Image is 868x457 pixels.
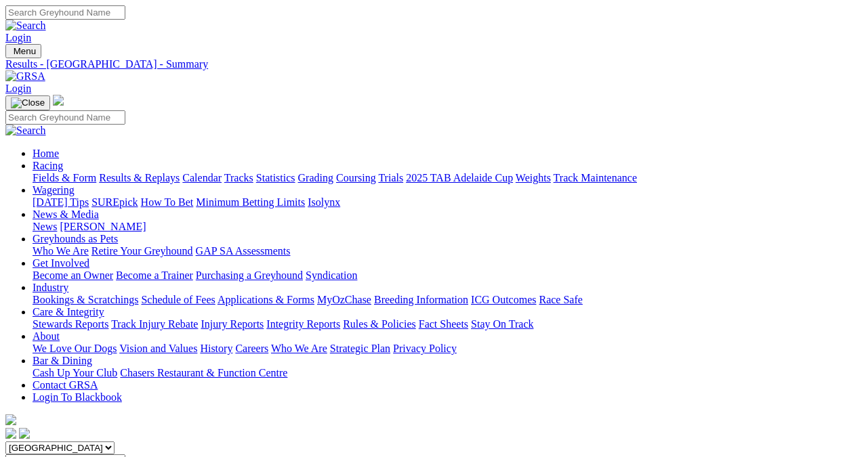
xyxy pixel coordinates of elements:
[111,318,198,330] a: Track Injury Rebate
[330,343,390,354] a: Strategic Plan
[471,294,536,305] a: ICG Outcomes
[5,58,863,70] a: Results - [GEOGRAPHIC_DATA] - Summary
[33,160,63,171] a: Racing
[99,172,180,183] a: Results & Replays
[33,221,863,233] div: News & Media
[33,245,863,257] div: Greyhounds as Pets
[256,172,295,183] a: Statistics
[539,294,582,305] a: Race Safe
[33,318,108,330] a: Stewards Reports
[5,5,125,20] input: Search
[516,172,551,183] a: Weights
[554,172,637,183] a: Track Maintenance
[235,343,268,354] a: Careers
[33,355,92,366] a: Bar & Dining
[5,414,16,425] img: logo-grsa-white.png
[201,318,264,330] a: Injury Reports
[5,428,16,439] img: facebook.svg
[33,172,863,184] div: Racing
[33,245,89,257] a: Who We Are
[336,172,376,183] a: Coursing
[374,294,468,305] a: Breeding Information
[14,46,36,56] span: Menu
[224,172,253,183] a: Tracks
[33,318,863,330] div: Care & Integrity
[33,269,863,282] div: Get Involved
[33,209,99,220] a: News & Media
[33,379,98,391] a: Contact GRSA
[19,428,30,439] img: twitter.svg
[5,95,50,110] button: Toggle navigation
[33,269,113,281] a: Become an Owner
[33,196,89,208] a: [DATE] Tips
[196,269,303,281] a: Purchasing a Greyhound
[196,196,305,208] a: Minimum Betting Limits
[33,391,122,403] a: Login To Blackbook
[298,172,333,183] a: Grading
[317,294,371,305] a: MyOzChase
[306,269,357,281] a: Syndication
[33,367,863,379] div: Bar & Dining
[33,172,96,183] a: Fields & Form
[308,196,340,208] a: Isolynx
[91,196,138,208] a: SUREpick
[393,343,457,354] a: Privacy Policy
[406,172,513,183] a: 2025 TAB Adelaide Cup
[5,125,46,137] img: Search
[5,20,46,32] img: Search
[33,257,89,269] a: Get Involved
[33,233,118,244] a: Greyhounds as Pets
[33,184,75,196] a: Wagering
[120,367,287,378] a: Chasers Restaurant & Function Centre
[33,343,117,354] a: We Love Our Dogs
[33,330,60,342] a: About
[53,95,64,106] img: logo-grsa-white.png
[182,172,222,183] a: Calendar
[33,294,863,306] div: Industry
[91,245,193,257] a: Retire Your Greyhound
[5,32,31,43] a: Login
[196,245,291,257] a: GAP SA Assessments
[471,318,533,330] a: Stay On Track
[266,318,340,330] a: Integrity Reports
[378,172,403,183] a: Trials
[5,83,31,94] a: Login
[343,318,416,330] a: Rules & Policies
[60,221,146,232] a: [PERSON_NAME]
[271,343,327,354] a: Who We Are
[33,306,104,318] a: Care & Integrity
[5,70,45,83] img: GRSA
[119,343,197,354] a: Vision and Values
[33,196,863,209] div: Wagering
[33,148,59,159] a: Home
[33,221,57,232] a: News
[11,97,45,108] img: Close
[200,343,232,354] a: History
[33,294,138,305] a: Bookings & Scratchings
[5,110,125,125] input: Search
[33,343,863,355] div: About
[116,269,193,281] a: Become a Trainer
[141,294,215,305] a: Schedule of Fees
[33,367,117,378] a: Cash Up Your Club
[218,294,314,305] a: Applications & Forms
[33,282,68,293] a: Industry
[141,196,194,208] a: How To Bet
[419,318,468,330] a: Fact Sheets
[5,44,41,58] button: Toggle navigation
